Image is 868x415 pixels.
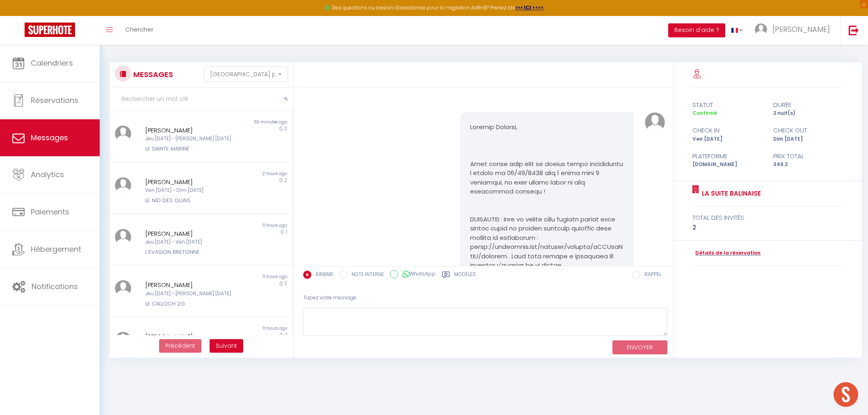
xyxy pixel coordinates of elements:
[115,229,131,245] img: ...
[216,342,237,350] span: Suivant
[110,88,293,111] input: Rechercher un mot clé
[145,238,241,246] div: Jeu [DATE] - Ven [DATE]
[201,222,292,229] div: 3 hours ago
[131,65,173,84] h3: MESSAGES
[145,290,241,298] div: Jeu [DATE] - [PERSON_NAME] [DATE]
[834,382,858,407] div: Ouvrir le chat
[285,332,287,338] span: 7
[115,280,131,296] img: ...
[165,342,195,350] span: Précédent
[692,223,843,233] div: 2
[145,280,241,290] div: [PERSON_NAME]
[768,100,849,110] div: durée
[285,177,287,183] span: 2
[145,332,241,342] div: [PERSON_NAME]
[125,25,153,34] span: Chercher
[768,161,849,169] div: 349.2
[201,171,292,177] div: 2 hours ago
[692,249,761,257] a: Détails de la réservation
[454,271,476,281] label: Modèles
[115,332,131,348] img: ...
[32,281,78,292] span: Notifications
[687,135,768,143] div: Ven [DATE]
[145,177,241,187] div: [PERSON_NAME]
[286,229,287,235] span: 1
[201,119,292,125] div: 59 minutes ago
[31,132,68,143] span: Messages
[687,100,768,110] div: statut
[768,151,849,161] div: Prix total
[311,271,333,280] label: AIRBNB
[25,23,75,37] img: Super Booking
[303,288,668,308] div: Tapez votre message
[145,145,241,153] div: LE SAINTE MARINE
[115,177,131,194] img: ...
[749,16,840,45] a: ... [PERSON_NAME]
[201,325,292,332] div: 11 hours ago
[31,169,64,180] span: Analytics
[768,125,849,135] div: check out
[145,248,241,256] div: L'EVASION BRETONNE
[285,125,287,132] span: 2
[145,229,241,239] div: [PERSON_NAME]
[768,135,849,143] div: Dim [DATE]
[31,244,81,254] span: Hébergement
[755,23,767,36] img: ...
[145,125,241,135] div: [PERSON_NAME]
[31,207,69,217] span: Paiements
[31,58,73,68] span: Calendriers
[640,271,661,280] label: RAPPEL
[201,274,292,280] div: 11 hours ago
[692,109,717,116] span: Confirmé
[119,16,160,45] a: Chercher
[699,189,761,198] a: LA SUITE BALINAISE
[687,125,768,135] div: check in
[398,270,436,279] label: WhatsApp
[347,271,384,280] label: NOTE INTERNE
[515,4,544,11] a: >>> ICI <<<<
[159,339,201,353] button: Previous
[145,135,241,143] div: Jeu [DATE] - [PERSON_NAME] [DATE]
[31,95,78,105] span: Réservations
[668,23,725,37] button: Besoin d'aide ?
[687,151,768,161] div: Plateforme
[612,340,667,355] button: ENVOYER
[849,25,859,35] img: logout
[145,300,241,308] div: LE CALLOCH 2G
[687,161,768,169] div: [DOMAIN_NAME]
[145,187,241,194] div: Ven [DATE] - Dim [DATE]
[145,196,241,205] div: LE NID DES QUAIS
[768,109,849,117] div: 2 nuit(s)
[115,125,131,142] img: ...
[210,339,243,353] button: Next
[645,112,665,132] img: ...
[772,24,830,34] span: [PERSON_NAME]
[692,213,843,223] div: total des invités
[285,280,287,286] span: 2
